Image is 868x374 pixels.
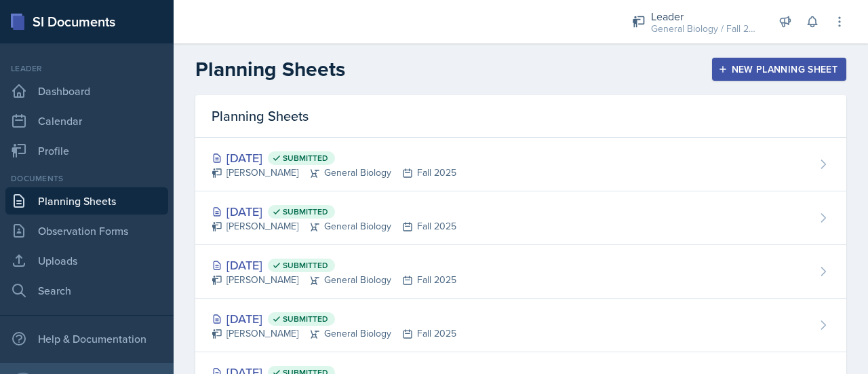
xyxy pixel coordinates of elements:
div: [DATE] [212,149,456,167]
div: [PERSON_NAME] General Biology Fall 2025 [212,326,456,341]
a: [DATE] Submitted [PERSON_NAME]General BiologyFall 2025 [195,245,846,299]
span: Submitted [283,314,328,324]
a: Uploads [5,247,168,274]
div: [PERSON_NAME] General Biology Fall 2025 [212,166,456,180]
a: [DATE] Submitted [PERSON_NAME]General BiologyFall 2025 [195,299,846,352]
span: Submitted [283,153,328,164]
div: [DATE] [212,256,456,274]
a: Planning Sheets [5,187,168,214]
a: Dashboard [5,77,168,105]
a: Observation Forms [5,217,168,244]
h2: Planning Sheets [195,57,345,81]
div: [PERSON_NAME] General Biology Fall 2025 [212,219,456,233]
a: [DATE] Submitted [PERSON_NAME]General BiologyFall 2025 [195,138,846,191]
div: General Biology / Fall 2025 [651,22,759,36]
button: New Planning Sheet [712,58,846,81]
a: Search [5,277,168,304]
div: [PERSON_NAME] General Biology Fall 2025 [212,273,456,287]
div: New Planning Sheet [721,64,837,75]
div: Leader [651,8,759,24]
div: [DATE] [212,310,456,328]
a: [DATE] Submitted [PERSON_NAME]General BiologyFall 2025 [195,191,846,245]
span: Submitted [283,260,328,271]
a: Profile [5,137,168,164]
div: Leader [5,62,168,75]
div: [DATE] [212,202,456,221]
span: Submitted [283,206,328,217]
div: Planning Sheets [195,95,846,138]
a: Calendar [5,107,168,134]
div: Help & Documentation [5,325,168,352]
div: Documents [5,172,168,185]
